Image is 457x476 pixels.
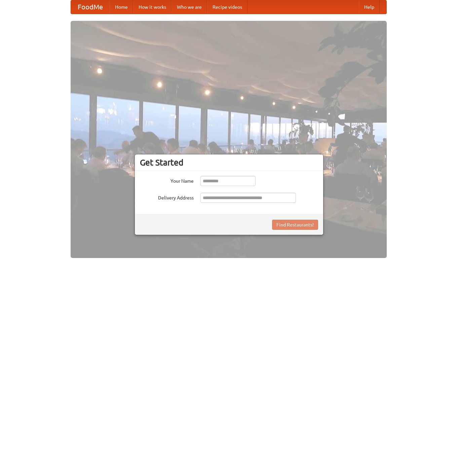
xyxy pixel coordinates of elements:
[71,0,110,14] a: FoodMe
[359,0,380,14] a: Help
[207,0,247,14] a: Recipe videos
[140,176,194,184] label: Your Name
[133,0,172,14] a: How it works
[140,193,194,201] label: Delivery Address
[272,220,318,230] button: Find Restaurants!
[172,0,207,14] a: Who we are
[110,0,133,14] a: Home
[140,157,318,168] h3: Get Started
